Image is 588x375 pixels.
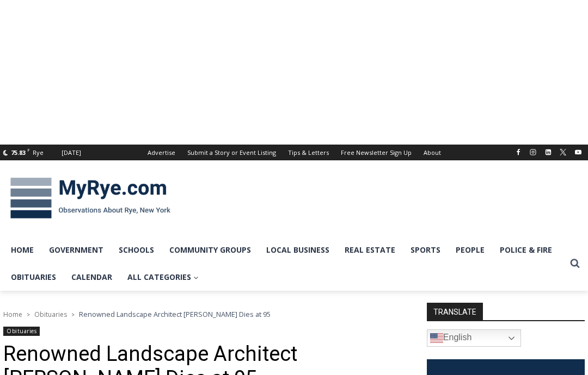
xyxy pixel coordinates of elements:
[64,264,120,291] a: Calendar
[448,236,492,264] a: People
[403,236,448,264] a: Sports
[120,264,206,291] a: All Categories
[181,145,282,160] a: Submit a Story or Event Listing
[430,332,443,345] img: en
[282,145,335,160] a: Tips & Letters
[27,311,30,318] span: >
[337,236,403,264] a: Real Estate
[556,146,569,159] a: X
[3,310,22,319] a: Home
[34,310,67,319] a: Obituaries
[3,236,565,291] nav: Primary Navigation
[3,170,177,227] img: MyRye.com
[3,309,398,320] nav: Breadcrumbs
[111,236,162,264] a: Schools
[512,146,525,159] a: Facebook
[79,309,271,319] span: Renowned Landscape Architect [PERSON_NAME] Dies at 95
[162,236,259,264] a: Community Groups
[572,146,585,159] a: YouTube
[142,145,181,160] a: Advertise
[3,264,64,291] a: Obituaries
[335,145,418,160] a: Free Newsletter Sign Up
[427,303,483,320] strong: TRANSLATE
[3,327,40,336] a: Obituaries
[418,145,447,160] a: About
[492,236,560,264] a: Police & Fire
[565,254,585,273] button: View Search Form
[3,236,41,264] a: Home
[71,311,75,318] span: >
[62,148,81,158] div: [DATE]
[542,146,555,159] a: Linkedin
[526,146,540,159] a: Instagram
[427,329,521,347] a: English
[142,145,447,160] nav: Secondary Navigation
[41,236,111,264] a: Government
[27,147,30,153] span: F
[33,148,44,158] div: Rye
[127,271,199,283] span: All Categories
[11,148,26,157] span: 75.83
[259,236,337,264] a: Local Business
